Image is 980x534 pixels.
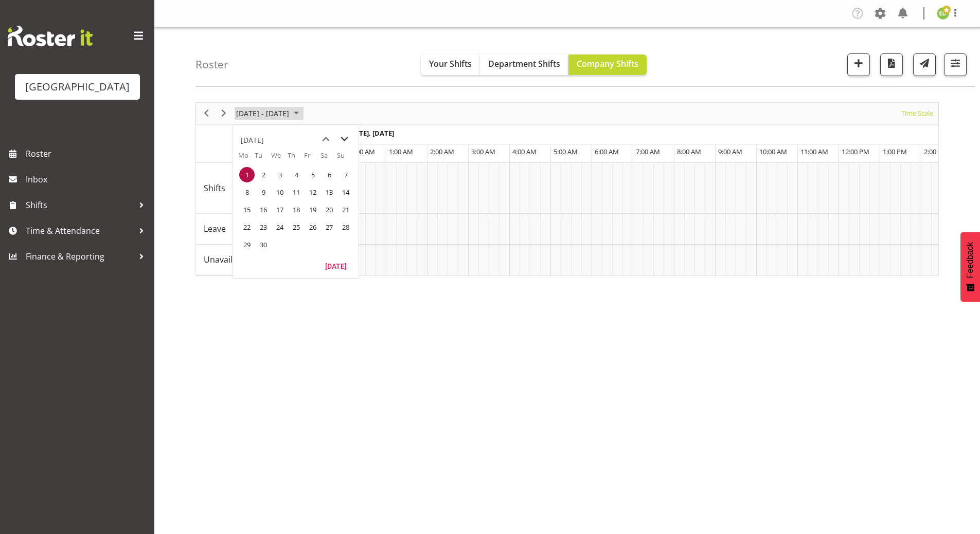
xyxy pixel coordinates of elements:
[198,103,215,124] div: previous period
[847,53,870,76] button: Add a new shift
[200,107,213,120] button: Previous
[316,130,335,149] button: previous month
[256,167,271,182] span: Tuesday, September 2, 2025
[26,197,134,213] span: Shifts
[568,54,647,75] button: Company Shifts
[338,219,353,235] span: Sunday, September 28, 2025
[842,147,869,156] span: 12:00 PM
[255,151,271,166] th: Tu
[272,202,288,217] span: Wednesday, September 17, 2025
[937,7,949,20] img: emma-dowman11789.jpg
[900,107,935,120] button: Time Scale
[759,147,787,156] span: 10:00 AM
[389,147,413,156] span: 1:00 AM
[677,147,701,156] span: 8:00 AM
[272,185,288,200] span: Wednesday, September 10, 2025
[271,151,288,166] th: We
[289,202,304,217] span: Thursday, September 18, 2025
[239,185,255,200] span: Monday, September 8, 2025
[913,53,936,76] button: Send a list of all shifts for the selected filtered period to all rostered employees.
[25,79,130,95] div: [GEOGRAPHIC_DATA]
[554,147,578,156] span: 5:00 AM
[235,107,290,120] span: [DATE] - [DATE]
[900,107,934,120] span: Time Scale
[718,147,742,156] span: 9:00 AM
[322,167,337,182] span: Saturday, September 6, 2025
[256,202,271,217] span: Tuesday, September 16, 2025
[204,253,256,266] span: Unavailability
[488,58,560,69] span: Department Shifts
[204,223,226,235] span: Leave
[196,245,345,275] td: Unavailability resource
[272,219,288,235] span: Wednesday, September 24, 2025
[471,147,495,156] span: 3:00 AM
[595,147,619,156] span: 6:00 AM
[305,219,320,235] span: Friday, September 26, 2025
[238,166,255,183] td: Monday, September 1, 2025
[924,147,948,156] span: 2:00 PM
[235,107,304,120] button: August 2025
[272,167,288,182] span: Wednesday, September 3, 2025
[577,58,638,69] span: Company Shifts
[347,147,375,156] span: 12:00 AM
[256,219,271,235] span: Tuesday, September 23, 2025
[289,185,304,200] span: Thursday, September 11, 2025
[241,130,264,151] div: title
[215,103,233,124] div: next period
[289,167,304,182] span: Thursday, September 4, 2025
[880,53,903,76] button: Download a PDF of the roster according to the set date range.
[288,151,304,166] th: Th
[196,214,345,245] td: Leave resource
[966,242,975,278] span: Feedback
[289,219,304,235] span: Thursday, September 25, 2025
[322,202,337,217] span: Saturday, September 20, 2025
[335,130,353,149] button: next month
[338,202,353,217] span: Sunday, September 21, 2025
[338,185,353,200] span: Sunday, September 14, 2025
[944,53,967,76] button: Filter Shifts
[421,54,480,75] button: Your Shifts
[320,151,337,166] th: Sa
[26,249,134,264] span: Finance & Reporting
[26,172,149,187] span: Inbox
[512,147,537,156] span: 4:00 AM
[233,103,305,124] div: September 01 - 07, 2025
[196,163,345,214] td: Shifts resource
[322,185,337,200] span: Saturday, September 13, 2025
[239,219,255,235] span: Monday, September 22, 2025
[256,185,271,200] span: Tuesday, September 9, 2025
[26,146,149,161] span: Roster
[322,219,337,235] span: Saturday, September 27, 2025
[239,167,255,182] span: Monday, September 1, 2025
[960,232,980,302] button: Feedback - Show survey
[429,58,472,69] span: Your Shifts
[195,102,939,276] div: Timeline Week of September 1, 2025
[305,167,320,182] span: Friday, September 5, 2025
[636,147,660,156] span: 7:00 AM
[217,107,231,120] button: Next
[26,223,134,238] span: Time & Attendance
[883,147,907,156] span: 1:00 PM
[204,182,225,194] span: Shifts
[239,237,255,252] span: Monday, September 29, 2025
[304,151,320,166] th: Fr
[338,167,353,182] span: Sunday, September 7, 2025
[256,237,271,252] span: Tuesday, September 30, 2025
[305,202,320,217] span: Friday, September 19, 2025
[239,202,255,217] span: Monday, September 15, 2025
[318,259,353,273] button: Today
[480,54,568,75] button: Department Shifts
[8,26,93,46] img: Rosterit website logo
[238,151,255,166] th: Mo
[195,59,228,70] h4: Roster
[430,147,454,156] span: 2:00 AM
[305,185,320,200] span: Friday, September 12, 2025
[347,128,394,138] span: [DATE], [DATE]
[337,151,353,166] th: Su
[800,147,828,156] span: 11:00 AM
